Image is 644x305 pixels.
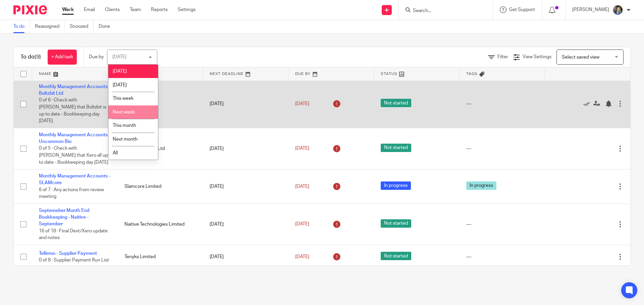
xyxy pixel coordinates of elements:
[39,146,108,165] span: 0 of 5 · Check with [PERSON_NAME] that Xero all up to date - Bookkeeping day [DATE]
[84,6,95,13] a: Email
[381,99,411,107] span: Not started
[39,208,89,227] a: Septemeber Month End Bookkeeping - Naitive - September
[295,146,309,151] span: [DATE]
[70,20,94,33] a: Snoozed
[203,204,288,245] td: [DATE]
[39,229,108,240] span: 16 of 18 · Final Dext/Xero update and notes
[509,7,535,12] span: Get Support
[381,219,411,228] span: Not started
[178,6,196,13] a: Settings
[151,6,168,13] a: Reports
[295,184,309,189] span: [DATE]
[562,55,599,60] span: Select saved view
[48,50,77,65] a: + Add task
[39,133,110,144] a: Monthly Management Accounts - Uncommon Bio
[118,204,203,245] td: Naitive Technologies Limited
[62,6,74,13] a: Work
[466,145,538,152] div: ---
[118,128,203,169] td: Uncommon Bio Ltd
[466,221,538,228] div: ---
[203,245,288,269] td: [DATE]
[39,84,110,96] a: Monthly Management Accounts - Boltzbit Ltd
[13,5,47,14] img: Pixie
[113,123,136,128] span: This month
[497,55,508,59] span: Filter
[118,169,203,204] td: Slamcore Limited
[203,80,288,128] td: [DATE]
[523,55,551,59] span: View Settings
[381,252,411,260] span: Not started
[99,20,115,33] a: Done
[39,98,106,124] span: 0 of 6 · Check with [PERSON_NAME] that Boltzbit is up to date - Bookkeeping day [DATE]
[20,54,41,61] h1: To do
[583,100,593,107] a: Mark as done
[466,100,538,107] div: ---
[113,110,135,115] span: Next week
[89,54,104,60] p: Due by
[118,245,203,269] td: Tenyks Limited
[612,5,623,15] img: 1530183611242%20(1).jpg
[39,187,104,199] span: 6 of 7 · Any actions from review meeting
[466,181,496,190] span: In progress
[113,137,138,142] span: Next month
[466,72,478,76] span: Tags
[295,254,309,259] span: [DATE]
[203,169,288,204] td: [DATE]
[113,83,127,87] span: [DATE]
[295,101,309,106] span: [DATE]
[118,80,203,128] td: Boltzbit Limited
[105,6,120,13] a: Clients
[39,251,97,256] a: Telleroo - Supplier Payment
[412,8,473,14] input: Search
[466,253,538,260] div: ---
[112,55,126,59] div: [DATE]
[203,128,288,169] td: [DATE]
[381,144,411,152] span: Not started
[113,151,118,155] span: All
[130,6,141,13] a: Team
[381,181,411,190] span: In progress
[113,69,127,74] span: [DATE]
[39,258,109,262] span: 0 of 8 · Supplier Payment Run List
[572,6,609,13] p: [PERSON_NAME]
[35,54,41,60] span: (9)
[13,20,30,33] a: To do
[113,96,133,101] span: This week
[35,20,65,33] a: Reassigned
[295,222,309,227] span: [DATE]
[39,174,110,185] a: Monthly Management Accounts - SLAMcore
